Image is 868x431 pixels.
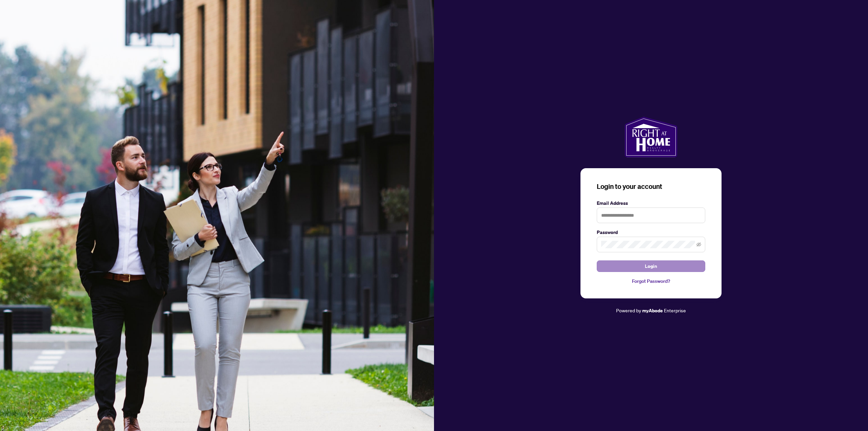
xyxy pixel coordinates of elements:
label: Email Address [597,199,705,207]
h3: Login to your account [597,182,705,191]
span: Powered by [616,307,641,313]
span: eye-invisible [696,242,701,247]
button: Login [597,260,705,272]
span: Login [645,261,657,272]
a: myAbode [642,307,663,314]
label: Password [597,229,705,236]
img: ma-logo [625,117,677,157]
a: Forgot Password? [597,277,705,285]
span: Enterprise [664,307,686,313]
